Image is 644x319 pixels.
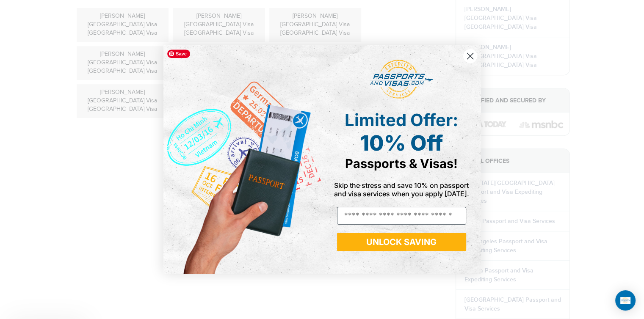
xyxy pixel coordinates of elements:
[345,110,458,130] span: Limited Offer:
[463,49,478,63] button: Close dialog
[615,290,636,311] div: Open Intercom Messenger
[337,233,466,251] button: UNLOCK SAVING
[360,130,443,156] span: 10% Off
[334,181,469,198] span: Skip the stress and save 10% on passport and visa services when you apply [DATE].
[370,60,433,99] img: passports and visas
[167,49,190,58] span: Save
[345,156,458,171] span: Passports & Visas!
[163,45,322,274] img: de9cda0d-0715-46ca-9a25-073762a91ba7.png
